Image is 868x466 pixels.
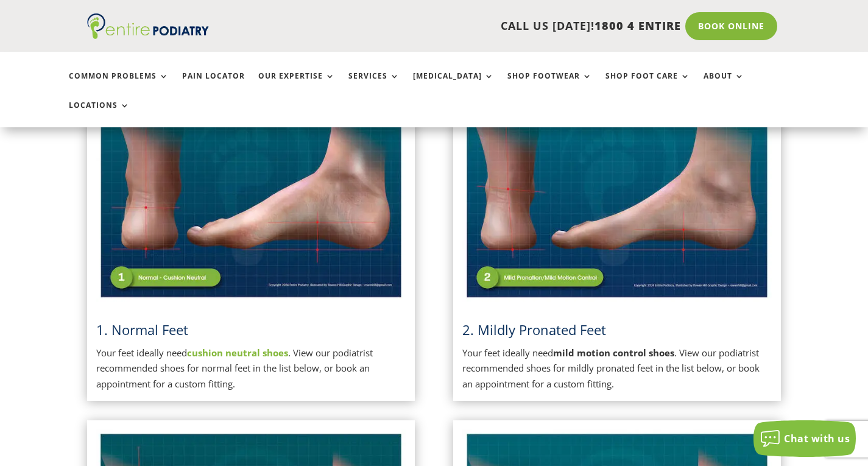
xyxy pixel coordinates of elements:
strong: mild motion control shoes [553,347,674,359]
span: Chat with us [784,432,850,445]
a: Our Expertise [258,72,335,98]
img: logo (1) [87,13,209,39]
a: About [704,72,744,98]
p: Your feet ideally need . View our podiatrist recommended shoes for normal feet in the list below,... [96,345,406,392]
span: 2. Mildly Pronated Feet [462,320,606,339]
a: Locations [69,101,130,127]
img: Normal Feet - View Podiatrist Recommended Cushion Neutral Shoes [96,83,406,302]
a: [MEDICAL_DATA] [413,72,494,98]
p: Your feet ideally need . View our podiatrist recommended shoes for mildly pronated feet in the li... [462,345,772,392]
button: Chat with us [753,420,856,457]
img: Mildly Pronated Feet - View Podiatrist Recommended Mild Motion Control Shoes [462,83,772,302]
a: 1. Normal Feet [96,320,188,339]
a: Entire Podiatry [87,29,209,41]
a: Shop Foot Care [605,72,690,98]
span: 1800 4 ENTIRE [595,18,681,33]
a: Common Problems [69,72,169,98]
p: CALL US [DATE]! [246,18,681,34]
a: Pain Locator [182,72,245,98]
a: Shop Footwear [507,72,592,98]
a: Services [348,72,400,98]
a: cushion neutral shoes [187,347,288,359]
a: Book Online [685,12,777,40]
